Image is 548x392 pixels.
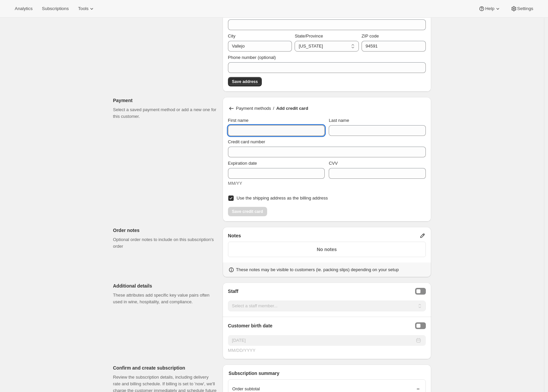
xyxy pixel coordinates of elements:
span: Staff [228,288,238,295]
p: Payment methods [236,105,271,112]
span: Use the shipping address as the billing address [237,195,328,201]
p: Additional details [113,283,217,289]
span: Customer birth date [228,322,272,330]
span: MM/DD/YYYY [228,348,255,353]
span: MM/YY [228,181,242,186]
button: Settings [506,4,537,13]
span: Notes [228,232,241,239]
span: Settings [517,6,533,11]
button: Subscriptions [38,4,73,13]
p: No notes [232,246,421,253]
span: Last name [329,118,349,123]
p: Subscription summary [229,370,426,377]
span: Phone number (optional) [228,55,276,60]
button: Birthday Selector [415,322,426,329]
span: Help [485,6,494,11]
p: Payment [113,97,217,104]
p: Add credit card [276,105,308,112]
span: Analytics [15,6,32,11]
span: Expiration date [228,161,257,166]
span: First name [228,118,248,123]
button: Analytics [11,4,36,13]
p: These notes may be visible to customers (ie. packing slips) depending on your setup [236,266,399,273]
p: Confirm and create subscription [113,365,217,371]
p: Select a saved payment method or add a new one for this customer. [113,106,217,120]
p: These attributes add specific key value pairs often used in wine, hospitality, and compliance. [113,292,217,305]
p: Optional order notes to include on this subscription's order [113,236,217,250]
span: Credit card number [228,139,265,144]
span: Save address [232,79,258,84]
p: Order notes [113,227,217,234]
span: CVV [329,161,338,166]
button: Help [474,4,505,13]
span: City [228,33,235,38]
span: Tools [78,6,88,11]
button: Tools [74,4,99,13]
span: State/Province [295,33,323,38]
div: / [228,105,426,112]
button: Save address [228,77,262,86]
span: Subscriptions [42,6,69,11]
button: Staff Selector [415,288,426,295]
span: ZIP code [362,33,379,38]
